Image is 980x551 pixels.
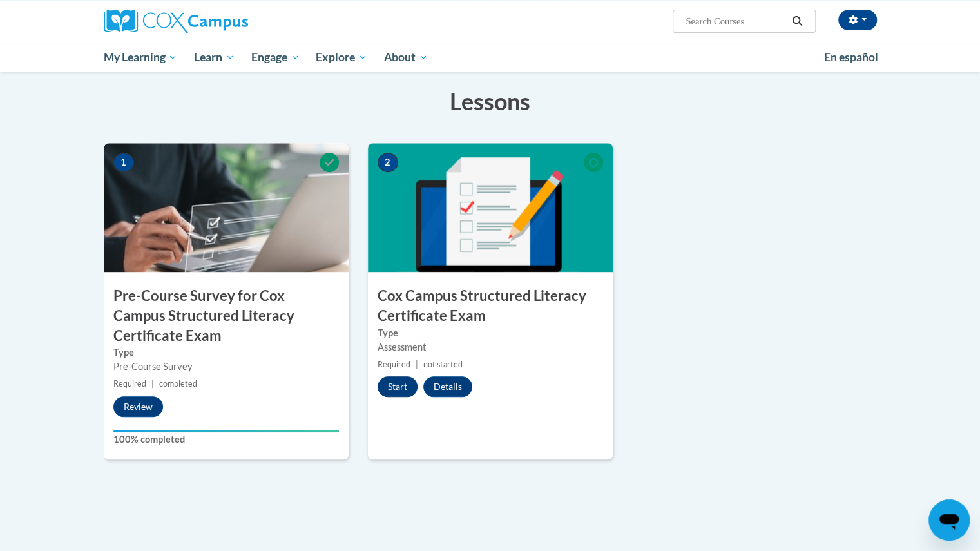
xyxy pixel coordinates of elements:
span: | [416,360,418,369]
button: Search [787,14,807,29]
span: Engage [251,50,300,65]
img: Course Image [368,143,613,272]
div: Main menu [84,43,896,72]
span: Required [378,360,410,369]
a: Learn [186,43,243,72]
a: My Learning [95,43,186,72]
span: About [384,50,428,65]
span: Required [113,379,146,389]
button: Details [423,376,472,397]
span: Explore [316,50,367,65]
label: Type [113,345,339,360]
span: 2 [378,153,398,172]
a: About [376,43,436,72]
a: En español [816,44,887,71]
button: Review [113,396,163,417]
h3: Cox Campus Structured Literacy Certificate Exam [368,286,613,326]
a: Cox Campus [104,10,349,33]
span: completed [159,379,197,389]
div: Assessment [378,340,603,354]
span: not started [423,360,463,369]
img: Cox Campus [104,10,248,33]
button: Account Settings [838,10,877,30]
div: Your progress [113,430,339,432]
button: Start [378,376,418,397]
label: Type [378,326,603,340]
h3: Pre-Course Survey for Cox Campus Structured Literacy Certificate Exam [104,286,349,345]
div: Pre-Course Survey [113,360,339,374]
span: En español [824,50,878,64]
a: Explore [307,43,376,72]
a: Engage [243,43,308,72]
h3: Lessons [104,85,877,117]
span: Learn [194,50,235,65]
span: My Learning [103,50,177,65]
input: Search Courses [684,14,787,29]
label: 100% completed [113,432,339,447]
span: | [151,379,154,389]
iframe: Button to launch messaging window [928,499,970,541]
span: 1 [113,153,134,172]
img: Course Image [104,143,349,272]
